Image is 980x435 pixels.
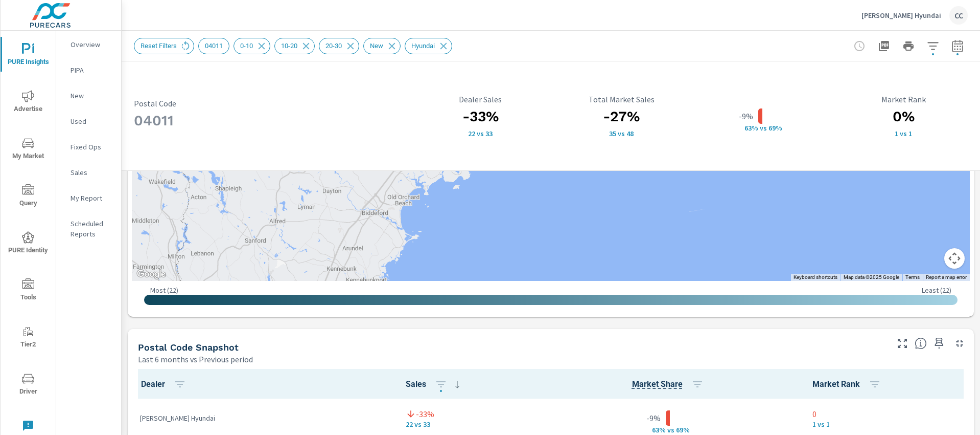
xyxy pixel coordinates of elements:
[416,129,545,138] p: 22 vs 33
[416,95,545,104] p: Dealer Sales
[812,378,885,390] span: Market Rank
[4,373,53,398] span: Driver
[416,108,545,125] h3: -33%
[234,38,270,54] div: 0-10
[56,37,121,52] div: Overview
[364,42,389,50] span: New
[632,378,708,390] span: Market Share
[646,412,661,424] p: -9%
[234,42,259,50] span: 0-10
[140,413,389,423] p: [PERSON_NAME] Hyundai
[4,325,53,351] span: Tier2
[947,36,968,56] button: Select Date Range
[56,190,121,206] div: My Report
[134,38,194,54] div: Reset Filters
[56,114,121,129] div: Used
[839,108,968,125] h3: 0%
[923,36,943,56] button: Apply Filters
[671,425,695,434] p: s 69%
[905,274,920,280] a: Terms (opens in new tab)
[71,142,113,152] p: Fixed Ops
[844,274,899,280] span: Map data ©2025 Google
[71,219,113,239] p: Scheduled Reports
[71,39,113,50] p: Overview
[763,123,788,132] p: s 69%
[319,38,359,54] div: 20-30
[794,274,837,281] button: Keyboard shortcuts
[71,91,113,101] p: New
[56,216,121,242] div: Scheduled Reports
[406,420,527,428] p: 22 vs 33
[56,88,121,103] div: New
[839,95,968,104] p: Market Rank
[839,129,968,138] p: 1 vs 1
[319,42,348,50] span: 20-30
[926,274,967,280] a: Report a map error
[71,193,113,203] p: My Report
[134,42,183,50] span: Reset Filters
[274,38,315,54] div: 10-20
[134,268,168,281] img: Google
[71,65,113,75] p: PIPA
[71,116,113,126] p: Used
[275,42,304,50] span: 10-20
[949,6,968,25] div: CC
[915,337,927,350] span: Postal Code Snapshot
[874,36,894,56] button: "Export Report to PDF"
[138,342,239,353] h5: Postal Code Snapshot
[739,110,753,122] p: -9%
[861,11,941,20] p: [PERSON_NAME] Hyundai
[4,90,53,115] span: Advertise
[405,38,452,54] div: Hyundai
[922,286,951,295] p: Least ( 22 )
[138,353,253,365] p: Last 6 months vs Previous period
[71,167,113,178] p: Sales
[4,231,53,256] span: PURE Identity
[812,420,962,428] p: 1 vs 1
[134,112,404,129] h3: 04011
[898,36,919,56] button: Print Report
[944,248,965,269] button: Map camera controls
[632,378,683,390] span: Dealer Sales / Total Market Sales. [Market = within dealer PMA (or 60 miles if no PMA is defined)...
[56,165,121,180] div: Sales
[557,129,686,138] p: 35 vs 48
[894,335,911,352] button: Make Fullscreen
[4,184,53,209] span: Query
[951,335,968,352] button: Minimize Widget
[644,425,671,434] p: 63% v
[56,139,121,155] div: Fixed Ops
[4,137,53,162] span: My Market
[56,62,121,78] div: PIPA
[134,99,404,108] p: Postal Code
[931,335,947,352] span: Save this to your personalized report
[134,268,168,281] a: Open this area in Google Maps (opens a new window)
[812,408,962,420] p: 0
[737,123,763,132] p: 63% v
[416,408,434,420] p: -33%
[557,108,686,125] h3: -27%
[363,38,401,54] div: New
[199,42,229,50] span: 04011
[406,378,463,390] span: Sales
[150,286,178,295] p: Most ( 22 )
[405,42,441,50] span: Hyundai
[557,95,686,104] p: Total Market Sales
[141,378,190,390] span: Dealer
[4,278,53,303] span: Tools
[4,43,53,68] span: PURE Insights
